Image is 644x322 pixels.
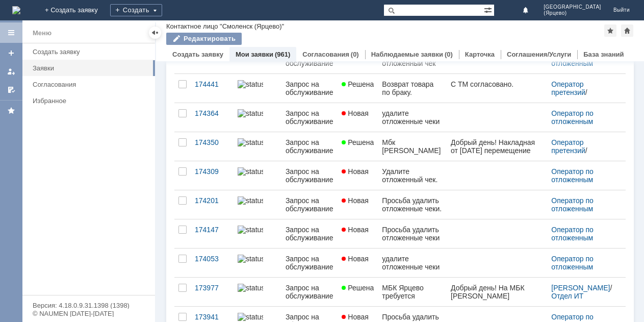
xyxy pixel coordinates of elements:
[551,226,613,242] div: /
[604,24,616,37] div: Добавить в избранное
[551,196,613,213] div: /
[378,161,447,190] a: Удалите отложенный чек.
[33,97,138,105] div: Избранное
[234,219,281,248] a: statusbar-100 (1).png
[302,51,349,58] a: Согласования
[195,313,229,321] div: 173941
[583,51,624,58] a: База знаний
[342,255,369,263] span: Новая
[382,109,443,126] div: удалите отложенные чеки
[551,138,585,155] a: Оператор претензий
[338,219,378,248] a: Новая
[3,45,19,61] a: Создать заявку
[338,190,378,219] a: Новая
[378,278,447,306] a: МБК Ярцево требуется заменить картридж.
[281,278,338,306] a: Запрос на обслуживание
[281,190,338,219] a: Запрос на обслуживание
[484,5,494,14] span: Расширенный поиск
[33,302,145,309] div: Версия: 4.18.0.9.31.1398 (1398)
[621,24,633,37] div: Сделать домашней страницей
[382,284,443,300] div: МБК Ярцево требуется заменить картридж.
[234,161,281,190] a: statusbar-100 (1).png
[286,138,333,155] div: Запрос на обслуживание
[149,27,161,39] div: Скрыть меню
[29,60,153,76] a: Заявки
[551,51,596,76] a: Оператор по отложенным чекам
[286,284,333,300] div: Запрос на обслуживание
[234,278,281,306] a: statusbar-100 (1).png
[551,167,613,184] div: /
[551,284,610,292] a: [PERSON_NAME]
[338,249,378,277] a: Новая
[195,284,229,292] div: 173977
[33,48,149,56] div: Создать заявку
[378,190,447,219] a: Просьба удалить отложенные чеки.
[238,109,263,117] img: statusbar-100 (1).png
[110,4,162,16] div: Создать
[195,196,229,205] div: 174201
[382,255,443,271] div: удалите отложенные чеки
[3,82,19,98] a: Мои согласования
[338,132,378,161] a: Решена
[238,167,263,176] img: statusbar-100 (1).png
[551,109,596,134] a: Оператор по отложенным чекам
[342,138,374,146] span: Решена
[238,138,263,146] img: statusbar-100 (1).png
[551,292,583,300] a: Отдел ИТ
[342,284,374,292] span: Решена
[281,249,338,277] a: Запрос на обслуживание
[342,167,369,176] span: Новая
[382,167,443,184] div: Удалите отложенный чек.
[33,81,149,88] div: Согласования
[382,138,443,155] div: Мбк [PERSON_NAME] неправильно принятая позиция товара.
[236,51,273,58] a: Мои заявки
[378,103,447,132] a: удалите отложенные чеки
[286,226,333,242] div: Запрос на обслуживание
[238,80,263,88] img: statusbar-100 (1).png
[382,226,443,242] div: Просьба удалить отложенные чеки
[342,226,369,234] span: Новая
[195,109,229,117] div: 174364
[342,109,369,117] span: Новая
[12,6,20,14] a: Перейти на домашнюю страницу
[234,74,281,103] a: statusbar-100 (1).png
[12,6,20,14] img: logo
[238,196,263,205] img: statusbar-100 (1).png
[371,51,443,58] a: Наблюдаемые заявки
[551,255,596,279] a: Оператор по отложенным чекам
[234,132,281,161] a: statusbar-100 (1).png
[191,161,234,190] a: 174309
[551,284,613,300] div: /
[551,226,596,250] a: Оператор по отложенным чекам
[544,4,601,10] span: [GEOGRAPHIC_DATA]
[465,51,495,58] a: Карточка
[286,80,333,96] div: Запрос на обслуживание
[191,190,234,219] a: 174201
[378,132,447,161] a: Мбк [PERSON_NAME] неправильно принятая позиция товара.
[378,249,447,277] a: удалите отложенные чеки
[445,51,453,58] div: (0)
[238,255,263,263] img: statusbar-100 (1).png
[166,22,284,30] div: Контактное лицо "Смоленск (Ярцево)"
[378,219,447,248] a: Просьба удалить отложенные чеки
[551,109,613,126] div: /
[234,103,281,132] a: statusbar-100 (1).png
[544,10,601,16] span: (Ярцево)
[382,80,443,96] div: Возврат товара по браку.
[29,77,153,92] a: Согласования
[286,255,333,271] div: Запрос на обслуживание
[33,64,149,72] div: Заявки
[29,44,153,60] a: Создать заявку
[286,109,333,126] div: Запрос на обслуживание
[33,310,145,317] div: © NAUMEN [DATE]-[DATE]
[191,249,234,277] a: 174053
[195,226,229,234] div: 174147
[551,80,585,96] a: Оператор претензий
[338,278,378,306] a: Решена
[342,313,369,321] span: Новая
[281,74,338,103] a: Запрос на обслуживание
[191,278,234,306] a: 173977
[275,51,290,58] div: (961)
[342,80,374,88] span: Решена
[238,313,263,321] img: statusbar-100 (1).png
